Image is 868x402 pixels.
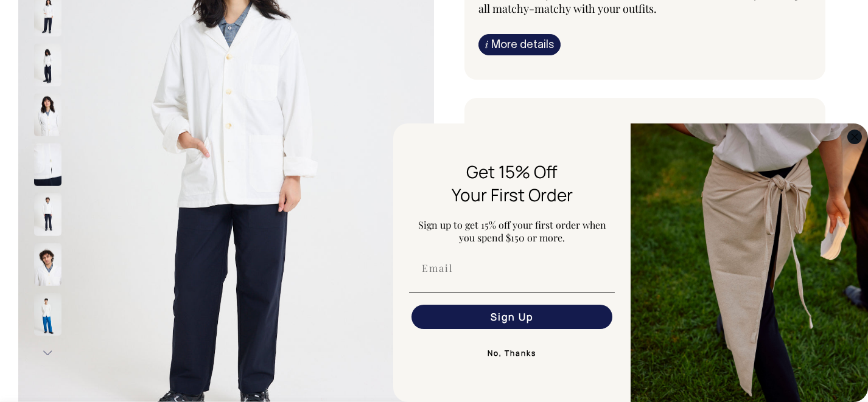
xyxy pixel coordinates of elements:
div: FLYOUT Form [393,123,868,402]
input: Email [411,256,612,280]
button: Next [38,339,57,367]
span: • [512,122,517,137]
a: Care Guide [757,122,811,137]
img: 5e34ad8f-4f05-4173-92a8-ea475ee49ac9.jpeg [631,123,868,402]
button: Close dialog [847,130,862,144]
label: Off-White [519,122,569,137]
a: Size Guide [696,122,747,137]
img: off-white [34,44,61,86]
img: underline [409,293,615,293]
button: No, Thanks [409,341,615,366]
img: off-white [34,94,61,136]
img: off-white [34,144,61,186]
img: off-white [34,243,61,286]
a: iMore details [478,34,561,55]
span: • [750,122,755,137]
button: Sign Up [411,305,612,329]
span: i [485,38,488,50]
img: off-white [34,193,61,236]
span: Your First Order [452,183,573,206]
img: off-white [34,293,61,336]
span: Get 15% Off [466,160,558,183]
div: Colour [478,122,612,137]
span: Sign up to get 15% off your first order when you spend $150 or more. [418,218,606,244]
